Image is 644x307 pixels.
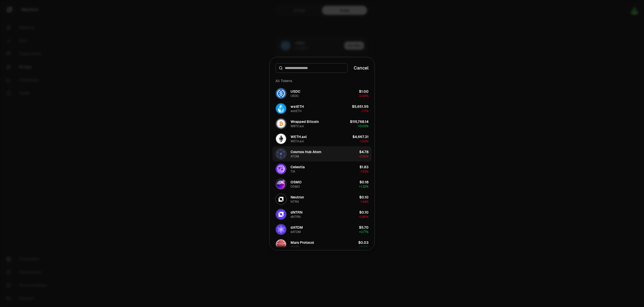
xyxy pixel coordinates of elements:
div: WETH.axl [291,139,304,143]
div: dATOM [291,225,303,230]
span: + 0.51% [358,245,369,249]
button: OSMO LogoOSMOOSMO$0.18+1.32% [272,177,372,192]
div: WBTC.axl [291,124,304,128]
span: -1.44% [359,200,369,204]
div: OSMO [291,180,302,185]
div: Cosmos Hub Atom [291,149,321,154]
button: wstETH LogowstETHwstETH$5,651.55-1.11% [272,101,372,116]
div: NTRN [291,200,299,204]
div: $4,667.31 [352,134,369,139]
div: $5,651.55 [352,104,369,109]
div: $4.78 [359,149,369,154]
div: wstETH [291,104,304,109]
button: USDC LogoUSDCUSDC$1.00-0.00% [272,86,372,101]
div: $115,768.14 [350,119,369,124]
div: Mars Protocol [291,240,314,245]
img: TIA Logo [276,164,286,174]
span: + 1.32% [359,185,369,189]
span: + 0.02% [358,124,369,128]
div: dNTRN [291,210,302,215]
button: WETH.axl LogoWETH.axlWETH.axl$4,667.31-1.02% [272,131,372,146]
div: TIA [291,169,295,174]
div: ATOM [291,154,299,158]
img: dATOM Logo [276,224,286,234]
div: $0.03 [358,240,369,245]
button: Cancel [354,64,369,72]
button: ATOM LogoCosmos Hub AtomATOM$4.78-0.30% [272,146,372,161]
span: -1.02% [359,139,369,143]
div: Celestia [291,164,305,169]
img: dNTRN Logo [276,209,286,219]
span: -0.30% [358,154,369,158]
span: -0.00% [358,94,369,98]
div: dNTRN [291,215,301,219]
div: All Tokens [272,76,372,86]
div: $0.10 [359,195,369,200]
button: dNTRN LogodNTRNdNTRN$0.10-0.90% [272,207,372,222]
button: TIA LogoCelestiaTIA$1.83-1.63% [272,161,372,177]
span: -1.63% [359,169,369,174]
span: -0.90% [358,215,369,219]
button: MARS LogoMars ProtocolMARS$0.03+0.51% [272,237,372,252]
button: WBTC.axl LogoWrapped BitcoinWBTC.axl$115,768.14+0.02% [272,116,372,131]
div: dATOM [291,230,301,234]
div: Wrapped Bitcoin [291,119,319,124]
div: MARS [291,245,299,249]
img: ATOM Logo [276,149,286,159]
div: Neutron [291,195,304,200]
div: USDC [291,94,299,98]
button: NTRN LogoNeutronNTRN$0.10-1.44% [272,192,372,207]
img: NTRN Logo [276,194,286,204]
div: USDC [291,89,300,94]
img: USDC Logo [276,88,286,98]
div: $0.10 [359,210,369,215]
span: -1.11% [361,109,369,113]
button: dATOM LogodATOMdATOM$5.70+0.77% [272,222,372,237]
div: OSMO [291,185,300,189]
img: OSMO Logo [276,179,286,189]
div: $5.70 [359,225,369,230]
img: MARS Logo [276,240,286,250]
span: + 0.77% [359,230,369,234]
img: wstETH Logo [276,104,286,114]
div: $1.83 [359,164,369,169]
div: $1.00 [359,89,369,94]
img: WETH.axl Logo [276,134,286,144]
div: $0.18 [359,180,369,185]
img: WBTC.axl Logo [276,119,286,129]
div: wstETH [291,109,302,113]
div: WETH.axl [291,134,307,139]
